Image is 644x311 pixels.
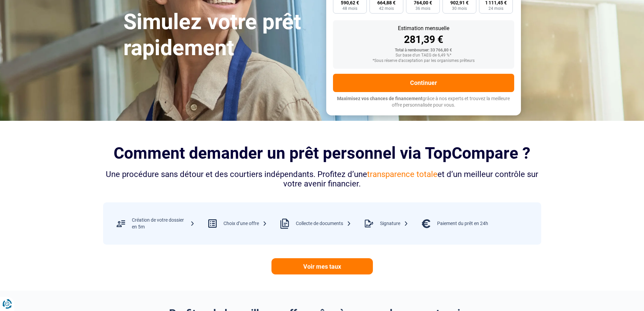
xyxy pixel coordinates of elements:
[485,0,507,5] span: 1 111,45 €
[367,170,437,179] span: transparence totale
[341,0,359,5] span: 590,62 €
[296,220,351,227] div: Collecte de documents
[450,0,469,5] span: 902,91 €
[338,53,509,58] div: Sur base d'un TAEG de 6,49 %*
[103,144,541,162] h2: Comment demander un prêt personnel via TopCompare ?
[338,48,509,53] div: Total à rembourser: 33 766,80 €
[452,6,467,10] span: 30 mois
[337,96,423,101] span: Maximisez vos chances de financement
[338,59,509,63] div: *Sous réserve d'acceptation par les organismes prêteurs
[342,6,357,10] span: 48 mois
[338,35,509,45] div: 281,39 €
[338,26,509,31] div: Estimation mensuelle
[380,220,408,227] div: Signature
[437,220,488,227] div: Paiement du prêt en 24h
[123,9,318,61] h1: Simulez votre prêt rapidement
[132,217,195,230] div: Création de votre dossier en 5m
[488,6,503,10] span: 24 mois
[223,220,267,227] div: Choix d’une offre
[103,170,541,189] div: Une procédure sans détour et des courtiers indépendants. Profitez d’une et d’un meilleur contrôle...
[271,258,373,274] a: Voir mes taux
[414,0,432,5] span: 764,00 €
[333,74,514,92] button: Continuer
[377,0,396,5] span: 664,88 €
[379,6,394,10] span: 42 mois
[333,95,514,109] p: grâce à nos experts et trouvez la meilleure offre personnalisée pour vous.
[415,6,430,10] span: 36 mois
